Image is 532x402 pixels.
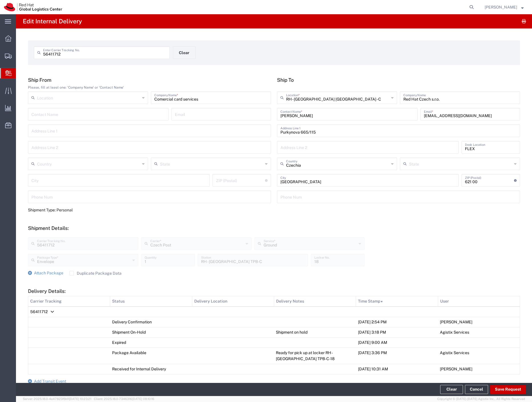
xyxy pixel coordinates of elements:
h5: Ship From [28,77,271,83]
td: [DATE] 3:18 PM [356,327,438,337]
td: Ready for pick up at locker RH - [GEOGRAPHIC_DATA] TPB-C-18 [274,348,356,364]
button: Clear [440,385,463,394]
td: Shipment On-Hold [110,327,192,337]
button: Clear [173,46,196,59]
td: Received for Internal Delivery [110,364,192,374]
th: User [438,296,520,307]
td: [DATE] 9:00 AM [356,337,438,348]
td: [DATE] 2:54 PM [356,317,438,327]
h5: Shipment Details: [28,225,520,231]
td: Delivery Confirmation [110,317,192,327]
th: Time Stamp [356,296,438,307]
img: logo [4,3,62,11]
td: Package Available [110,348,192,364]
span: Attach Package [34,271,63,275]
label: Duplicate Package Data [69,271,122,276]
td: [PERSON_NAME] [438,364,520,374]
th: Status [110,296,192,307]
td: [DATE] 3:36 PM [356,348,438,364]
span: Filip Lizuch [485,4,517,10]
div: Shipment Type: Personal [28,207,271,213]
td: Agistix Services [438,348,520,364]
a: Cancel [465,385,488,394]
td: [PERSON_NAME] [438,317,520,327]
span: Server: 2025.18.0-4e47823f9d1 [23,397,91,401]
th: Carrier Tracking [28,296,110,307]
h4: Edit Internal Delivery [23,14,82,28]
table: Delivery Details: [28,296,520,374]
button: [PERSON_NAME] [484,4,524,11]
span: [DATE] 10:23:21 [69,397,91,401]
td: [DATE] 10:31 AM [356,364,438,374]
th: Delivery Location [192,296,274,307]
td: Shipment on hold [274,327,356,337]
span: [DATE] 08:10:16 [132,397,154,401]
span: Copyright © [DATE]-[DATE] Agistix Inc., All Rights Reserved [437,397,525,401]
span: Client: 2025.18.0-7346316 [94,397,154,401]
button: Save Request [490,385,526,394]
h5: Delivery Details: [28,288,520,294]
span: 56411712 [30,309,48,314]
td: Expired [110,337,192,348]
h5: Ship To [277,77,520,83]
th: Delivery Notes [274,296,356,307]
td: Agistix Services [438,327,520,337]
div: Please, fill at least one: 'Company Name' or 'Contact Name' [28,85,271,90]
span: Add Transit Event [34,379,66,383]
